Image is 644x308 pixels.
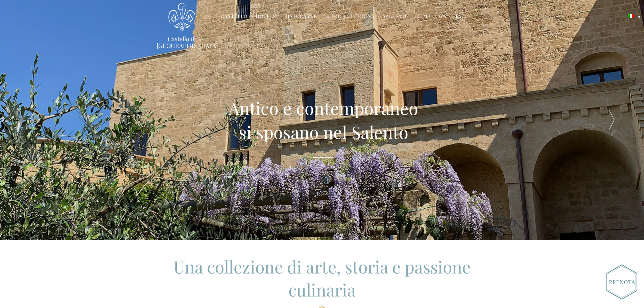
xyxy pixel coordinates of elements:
a: Castello [221,13,247,21]
a: Castello di [GEOGRAPHIC_DATA] [157,35,207,49]
h2: Antico e contemporaneo si sposano nel Salento [229,96,418,144]
a: Hotels [256,13,276,21]
a: Salento [383,13,406,21]
img: Book_Button_Italian.png [606,264,637,300]
img: Castello di Ugento [168,3,195,31]
a: Scuola di Cucina [325,13,375,21]
a: Ristorante [284,13,317,21]
span: Una collezione di arte, storia e passione culinaria [173,255,471,301]
a: Clima [414,13,431,21]
img: Italiano [628,14,634,18]
a: Gallery [439,13,462,21]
